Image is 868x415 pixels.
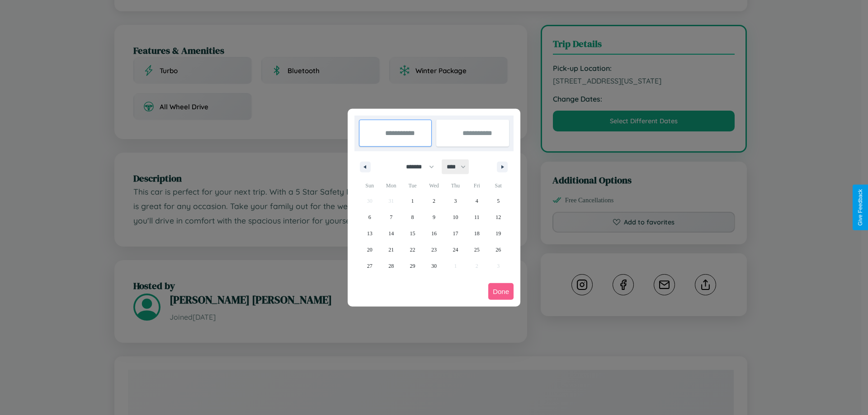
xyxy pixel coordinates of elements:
span: 18 [474,225,480,242]
button: 9 [423,209,444,225]
span: 21 [388,242,394,258]
span: 9 [433,209,435,225]
span: 4 [476,193,478,209]
button: 6 [359,209,380,225]
span: 24 [453,242,458,258]
button: 23 [423,242,444,258]
span: 26 [495,242,501,258]
span: 27 [367,258,373,274]
span: 14 [388,225,394,242]
button: 25 [466,242,487,258]
span: 6 [368,209,371,225]
span: 15 [410,225,415,242]
span: 7 [390,209,392,225]
span: 8 [411,209,414,225]
span: 23 [431,242,437,258]
span: 30 [431,258,437,274]
button: 1 [402,193,423,209]
span: 25 [474,242,480,258]
button: 11 [466,209,487,225]
span: Fri [466,178,487,193]
span: 20 [367,242,373,258]
button: 28 [380,258,401,274]
button: 27 [359,258,380,274]
span: Sun [359,178,380,193]
button: 26 [488,242,509,258]
button: 7 [380,209,401,225]
span: Thu [445,178,466,193]
span: Sat [488,178,509,193]
button: 16 [423,225,444,242]
button: 15 [402,225,423,242]
span: 3 [454,193,457,209]
button: 30 [423,258,444,274]
span: 17 [453,225,458,242]
button: 19 [488,225,509,242]
button: 4 [466,193,487,209]
span: 2 [433,193,435,209]
button: 5 [488,193,509,209]
span: Mon [380,178,401,193]
button: 20 [359,242,380,258]
button: 14 [380,225,401,242]
button: 3 [445,193,466,209]
div: Give Feedback [857,189,863,226]
span: 12 [495,209,501,225]
button: 21 [380,242,401,258]
button: 24 [445,242,466,258]
span: 29 [410,258,415,274]
span: 13 [367,225,373,242]
button: 22 [402,242,423,258]
span: 16 [431,225,437,242]
span: 5 [497,193,500,209]
button: 2 [423,193,444,209]
button: Done [488,283,514,300]
span: 22 [410,242,415,258]
button: 8 [402,209,423,225]
span: 10 [453,209,458,225]
button: 12 [488,209,509,225]
span: 19 [495,225,501,242]
button: 10 [445,209,466,225]
button: 29 [402,258,423,274]
span: Wed [423,178,444,193]
button: 18 [466,225,487,242]
span: 11 [474,209,480,225]
span: 1 [411,193,414,209]
button: 17 [445,225,466,242]
span: 28 [388,258,394,274]
button: 13 [359,225,380,242]
span: Tue [402,178,423,193]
